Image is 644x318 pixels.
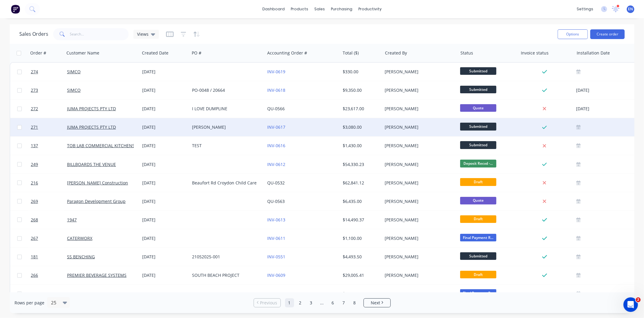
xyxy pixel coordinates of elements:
span: Draft [460,178,496,186]
div: [PERSON_NAME] [385,198,452,204]
div: PO-0048 / 20664 [192,87,259,93]
a: 264 [31,285,67,303]
div: [DATE] [142,87,187,93]
a: Previous page [254,300,280,306]
a: Page 1 is your current page [285,298,294,307]
div: [PERSON_NAME] [385,235,452,241]
div: Accounting Order # [267,50,307,56]
div: sales [311,5,328,14]
div: [PERSON_NAME] [385,143,452,149]
a: 181 [31,248,67,266]
div: Created Date [142,50,168,56]
div: $1,100.00 [343,235,378,241]
a: Jump forward [318,298,327,307]
div: [PERSON_NAME] [385,291,452,297]
a: 137 [31,137,67,155]
span: 269 [31,198,38,204]
div: $54,330.23 [343,161,378,167]
a: 273 [31,81,67,99]
div: [DATE] [142,291,187,297]
span: 249 [31,161,38,167]
span: Quote [460,104,496,112]
a: 274 [31,63,67,81]
div: $4,493.50 [343,254,378,260]
div: [PERSON_NAME] [385,254,452,260]
div: [PERSON_NAME] [385,180,452,186]
div: [PERSON_NAME] [192,124,259,130]
div: $29,005.41 [343,272,378,278]
span: Submitted [460,67,496,75]
span: 273 [31,87,38,93]
span: 268 [31,217,38,223]
button: Create order [590,29,625,39]
div: $6,435.00 [343,198,378,204]
a: Page 2 [296,298,305,307]
span: Rows per page [14,300,44,306]
div: Order # [30,50,46,56]
div: [PERSON_NAME] [385,272,452,278]
span: 271 [31,124,38,130]
ul: Pagination [251,298,393,307]
a: INV-0617 [268,124,286,130]
div: [DATE] [142,143,187,149]
span: Draft [460,271,496,278]
div: [DATE] [142,235,187,241]
div: [PERSON_NAME] [385,69,452,75]
div: [DATE] [142,254,187,260]
a: dashboard [259,5,288,14]
div: [DATE] [142,180,187,186]
a: [PERSON_NAME] Construction [67,180,128,186]
a: INV-0613 [268,217,286,223]
div: [DATE] [576,87,641,94]
a: SIMCO [67,87,81,93]
a: BILLBOARDS THE VENUE [67,161,116,167]
img: Factory [11,5,20,14]
div: settings [574,5,596,14]
a: INV-0619 [268,69,286,75]
div: $62,841.12 [343,180,378,186]
div: Status [460,50,473,56]
input: Search... [70,28,129,40]
div: [DATE] [142,69,187,75]
span: Draft [460,215,496,223]
div: $330.00 [343,69,378,75]
a: PREMIER BEVERAGE SYSTEMS [67,272,127,278]
div: [DATE] [142,124,187,130]
a: 216 [31,174,67,192]
a: INV-0618 [268,87,286,93]
div: Total ($) [343,50,359,56]
span: Deposit Recvd -... [460,160,496,167]
a: TOB LAB COMMERCIAL KITCHENS PTY LTD [67,143,152,148]
a: CATERWORX [67,235,92,241]
a: INV-0612 [268,161,286,167]
span: Next [371,300,380,306]
div: SOUTH BEACH PROJECT [192,272,259,278]
div: PO # [192,50,201,56]
div: [PERSON_NAME] [385,217,452,223]
div: TEST [192,143,259,149]
span: 264 [31,291,38,297]
a: Page 3 [307,298,316,307]
a: 249 [31,155,67,174]
a: Paragon Development Group [67,198,126,204]
div: [DATE] [142,106,187,112]
div: $3,080.00 [343,124,378,130]
div: $1,430.00 [343,143,378,149]
a: SIMCO [67,69,81,75]
span: Submitted [460,86,496,93]
a: 271 [31,118,67,136]
a: 267 [31,229,67,247]
div: $14,490.37 [343,217,378,223]
a: Next page [364,300,390,306]
span: 274 [31,69,38,75]
h1: Sales Orders [19,31,48,37]
a: QU-0532 [268,180,285,186]
div: $1,842.50 [343,291,378,297]
span: 216 [31,180,38,186]
span: Views [137,31,149,37]
div: [PERSON_NAME] [385,106,452,112]
a: INV-0609 [268,272,286,278]
a: QU-0566 [268,106,285,111]
a: 272 [31,100,67,118]
div: [DATE] [576,105,641,113]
